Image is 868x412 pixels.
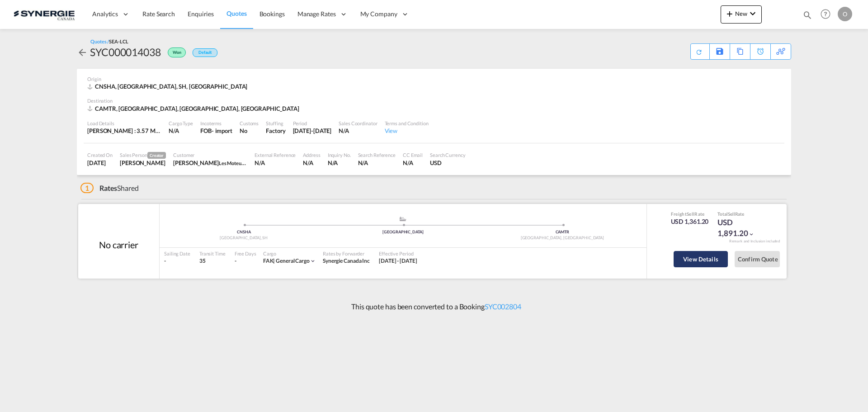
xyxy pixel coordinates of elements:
[430,152,466,158] div: Search Currency
[695,44,705,56] div: Quote PDF is not available at this time
[748,231,755,237] md-icon: icon-chevron-down
[735,251,780,267] button: Confirm Quote
[722,239,787,244] div: Remark and Inclusion included
[235,250,256,257] div: Free Days
[303,159,320,167] div: N/A
[818,6,833,22] span: Help
[328,152,351,158] div: Inquiry No.
[323,257,370,264] span: Synergie Canada Inc
[200,120,232,127] div: Incoterms
[77,45,90,59] div: icon-arrow-left
[95,83,247,90] span: CNSHA, [GEOGRAPHIC_DATA], SH, [GEOGRAPHIC_DATA]
[717,211,763,217] div: Total Rate
[199,257,226,265] div: 35
[87,152,113,158] div: Created On
[403,159,423,167] div: N/A
[77,47,88,58] md-icon: icon-arrow-left
[347,302,521,312] p: This quote has been converted to a Booking
[266,127,285,135] div: Factory Stuffing
[87,127,161,135] div: [PERSON_NAME] : 3.57 MT | Volumetric Wt : 16.40 CBM | Chargeable Wt : 16.40 W/M
[403,152,423,158] div: CC Email
[323,229,482,235] div: [GEOGRAPHIC_DATA]
[358,159,396,167] div: N/A
[92,9,118,19] span: Analytics
[90,38,128,45] div: Quotes /SEA-LCL
[87,120,161,127] div: Load Details
[188,10,214,18] span: Enquiries
[687,211,694,217] span: Sell
[397,217,408,221] md-icon: assets/icons/custom/ship-fill.svg
[161,45,188,59] div: Won
[273,257,275,264] span: |
[293,120,332,127] div: Period
[339,120,377,127] div: Sales Coordinator
[671,217,709,226] div: USD 1,361.20
[310,258,316,264] md-icon: icon-chevron-down
[193,48,217,57] div: Default
[838,7,852,21] div: O
[717,217,763,239] div: USD 1,891.20
[710,44,730,59] div: Save As Template
[379,250,417,257] div: Effective Period
[255,159,296,167] div: N/A
[379,257,417,265] div: 13 Aug 2025 - 31 Aug 2025
[173,152,247,158] div: Customer
[483,229,642,235] div: CAMTR
[169,120,193,127] div: Cargo Type
[219,159,293,166] span: Les Moteurs Electriques Universal
[323,257,370,265] div: Synergie Canada Inc
[379,257,417,264] span: [DATE] - [DATE]
[385,127,429,135] div: View
[80,183,94,193] span: 1
[142,10,175,18] span: Rate Search
[358,152,396,158] div: Search Reference
[724,8,735,19] md-icon: icon-plus 400-fg
[173,50,184,58] span: Won
[485,302,521,311] a: SYC002804
[266,120,285,127] div: Stuffing
[240,120,259,127] div: Customs
[263,257,276,264] span: FAK
[721,5,762,24] button: icon-plus 400-fgNewicon-chevron-down
[87,97,781,104] div: Destination
[147,152,166,159] span: Creator
[293,127,332,135] div: 31 Aug 2025
[235,257,236,265] div: -
[297,9,336,19] span: Manage Rates
[724,10,758,17] span: New
[328,159,351,167] div: N/A
[120,159,166,167] div: Adriana Groposila
[818,6,838,23] div: Help
[802,10,812,24] div: icon-magnify
[240,127,259,135] div: No
[255,152,296,158] div: External Reference
[263,257,310,265] div: general cargo
[99,184,118,192] span: Rates
[87,104,302,113] div: CAMTR, Montreal, QC, Americas
[173,159,247,167] div: Sofia Papafotiou
[99,238,138,251] div: No carrier
[199,250,226,257] div: Transit Time
[212,127,232,135] div: - import
[109,38,128,44] span: SEA-LCL
[87,76,781,82] div: Origin
[80,183,139,193] div: Shared
[728,211,735,217] span: Sell
[169,127,193,135] div: N/A
[323,250,370,257] div: Rates by Forwarder
[200,127,212,135] div: FOB
[360,9,397,19] span: My Company
[385,120,429,127] div: Terms and Condition
[674,251,728,267] button: View Details
[164,257,190,265] div: -
[802,10,812,20] md-icon: icon-magnify
[164,235,323,241] div: [GEOGRAPHIC_DATA], SH
[303,152,320,158] div: Address
[87,82,250,90] div: CNSHA, Shanghai, SH, Europe
[164,229,323,235] div: CNSHA
[90,45,161,59] div: SYC000014038
[259,10,285,18] span: Bookings
[483,235,642,241] div: [GEOGRAPHIC_DATA], [GEOGRAPHIC_DATA]
[339,127,377,135] div: N/A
